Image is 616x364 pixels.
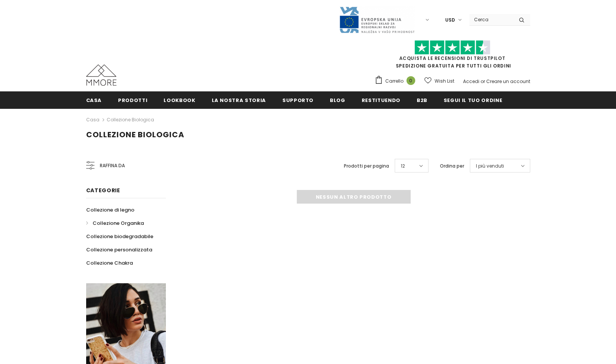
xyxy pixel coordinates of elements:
[424,74,454,88] a: Wish List
[86,256,133,270] a: Collezione Chakra
[93,220,144,227] span: Collezione Organika
[164,97,195,104] span: Lookbook
[86,217,144,230] a: Collezione Organika
[86,64,117,86] img: Casi MMORE
[414,40,490,55] img: Fidati di Pilot Stars
[212,97,266,104] span: La nostra storia
[86,259,133,267] span: Collezione Chakra
[86,129,184,140] span: Collezione biologica
[417,97,427,104] span: B2B
[118,91,147,108] a: Prodotti
[86,203,134,217] a: Collezione di legno
[86,91,102,108] a: Casa
[282,97,314,104] span: supporto
[362,91,400,108] a: Restituendo
[339,6,415,34] img: Javni Razpis
[440,162,464,170] label: Ordina per
[476,162,504,170] span: I più venduti
[339,16,415,23] a: Javni Razpis
[118,97,147,104] span: Prodotti
[444,97,502,104] span: Segui il tuo ordine
[86,246,152,253] span: Collezione personalizzata
[401,162,405,170] span: 12
[481,78,485,85] span: or
[212,91,266,108] a: La nostra storia
[107,116,154,123] a: Collezione biologica
[330,97,345,104] span: Blog
[469,14,513,25] input: Search Site
[86,230,153,243] a: Collezione biodegradabile
[86,97,102,104] span: Casa
[86,115,99,124] a: Casa
[375,44,530,69] span: SPEDIZIONE GRATUITA PER TUTTI GLI ORDINI
[86,187,120,194] span: Categorie
[362,97,400,104] span: Restituendo
[164,91,195,108] a: Lookbook
[100,162,125,170] span: Raffina da
[417,91,427,108] a: B2B
[444,91,502,108] a: Segui il tuo ordine
[375,75,419,87] a: Carrello 0
[385,77,403,85] span: Carrello
[344,162,389,170] label: Prodotti per pagina
[445,16,455,24] span: USD
[435,77,454,85] span: Wish List
[406,76,415,85] span: 0
[463,78,479,85] a: Accedi
[486,78,530,85] a: Creare un account
[330,91,345,108] a: Blog
[86,243,152,256] a: Collezione personalizzata
[86,206,134,213] span: Collezione di legno
[282,91,314,108] a: supporto
[86,233,153,240] span: Collezione biodegradabile
[399,55,506,61] a: Acquista le recensioni di TrustPilot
